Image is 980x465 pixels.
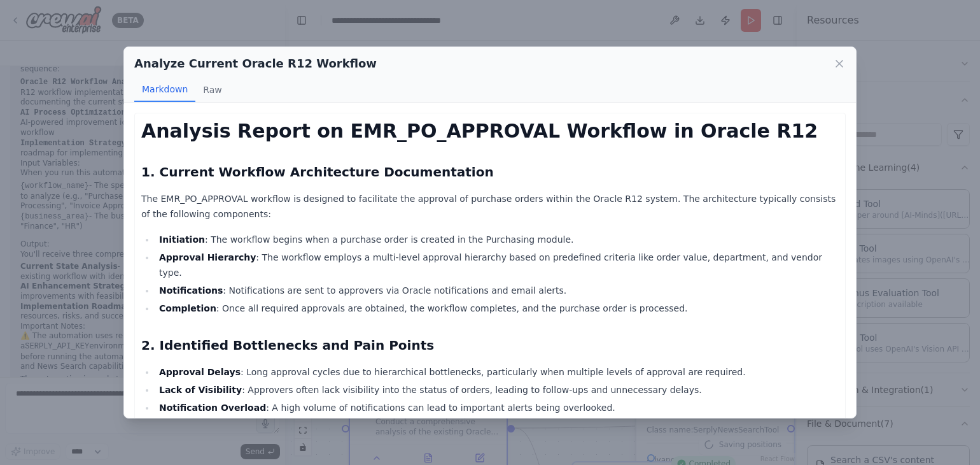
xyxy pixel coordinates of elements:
[159,234,205,245] strong: Initiation
[141,163,839,181] h2: 1. Current Workflow Architecture Documentation
[155,301,839,316] li: : Once all required approvals are obtained, the workflow completes, and the purchase order is pro...
[134,78,195,102] button: Markdown
[141,336,839,354] h2: 2. Identified Bottlenecks and Pain Points
[195,78,229,102] button: Raw
[141,191,839,222] p: The EMR_PO_APPROVAL workflow is designed to facilitate the approval of purchase orders within the...
[155,400,839,415] li: : A high volume of notifications can lead to important alerts being overlooked.
[155,364,839,380] li: : Long approval cycles due to hierarchical bottlenecks, particularly when multiple levels of appr...
[155,382,839,397] li: : Approvers often lack visibility into the status of orders, leading to follow-ups and unnecessar...
[141,120,839,143] h1: Analysis Report on EMR_PO_APPROVAL Workflow in Oracle R12
[159,403,266,413] strong: Notification Overload
[155,232,839,247] li: : The workflow begins when a purchase order is created in the Purchasing module.
[159,367,241,377] strong: Approval Delays
[159,303,216,313] strong: Completion
[155,250,839,280] li: : The workflow employs a multi-level approval hierarchy based on predefined criteria like order v...
[155,418,839,433] li: : Issues with data synchronization between Purchasing, Accounts Payable, and Inventory modules ca...
[159,385,242,395] strong: Lack of Visibility
[159,252,256,262] strong: Approval Hierarchy
[159,285,223,296] strong: Notifications
[155,283,839,298] li: : Notifications are sent to approvers via Oracle notifications and email alerts.
[134,55,377,73] h2: Analyze Current Oracle R12 Workflow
